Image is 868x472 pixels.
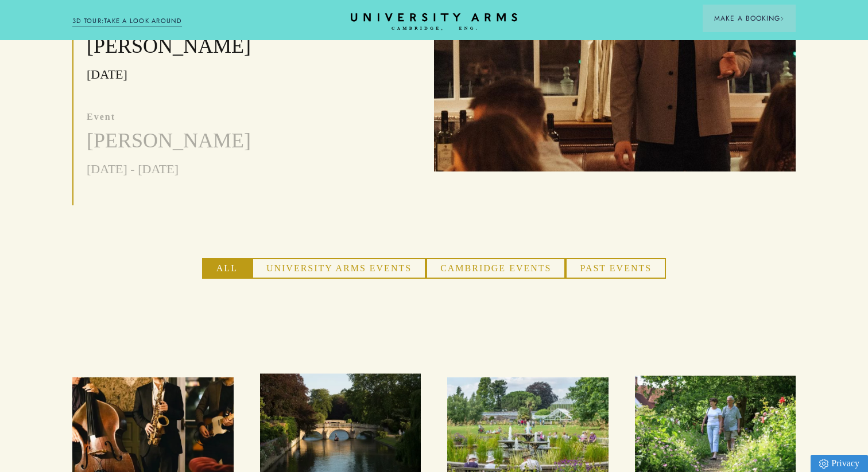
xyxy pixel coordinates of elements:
[87,111,251,123] p: event
[87,159,251,179] p: [DATE] - [DATE]
[714,13,784,24] span: Make a Booking
[819,459,828,469] img: Privacy
[202,258,252,279] button: All
[87,64,328,84] p: [DATE]
[565,258,666,279] button: Past Events
[87,127,251,155] h3: [PERSON_NAME]
[252,258,426,279] button: University Arms Events
[72,16,182,26] a: 3D TOUR:TAKE A LOOK AROUND
[351,13,517,31] a: Home
[811,455,868,472] a: Privacy
[426,258,565,279] button: Cambridge Events
[703,5,796,32] button: Make a BookingArrow icon
[73,111,251,179] a: event [PERSON_NAME] [DATE] - [DATE]
[780,17,784,21] img: Arrow icon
